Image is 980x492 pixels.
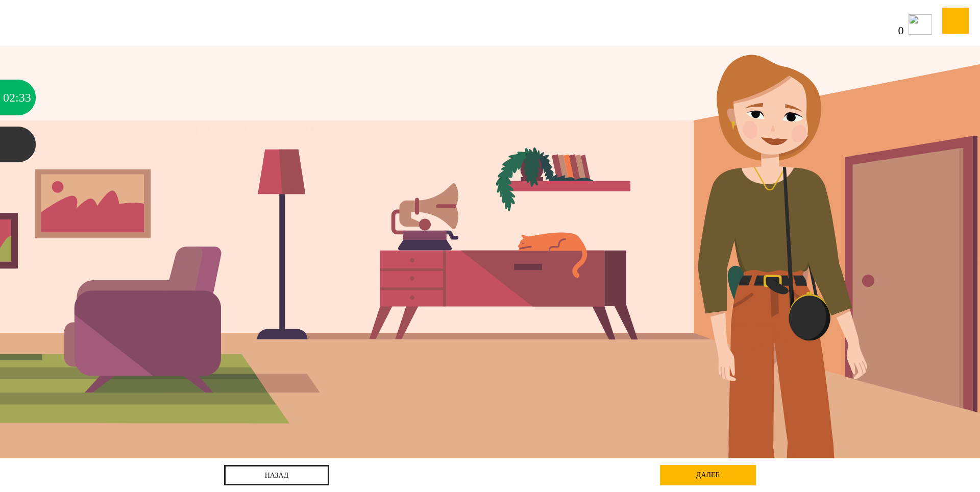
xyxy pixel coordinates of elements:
strong: [DEMOGRAPHIC_DATA]: [195,120,382,137]
span: 0 [898,25,904,36]
div: далее [660,465,756,485]
div: : [15,80,19,115]
div: Нажми на ГЛАЗ, чтобы скрыть текст и посмотреть картинку полностью [447,99,477,128]
img: icon-cash.svg [909,14,932,35]
div: 02 [3,80,15,115]
a: назад [224,465,329,485]
div: 33 [19,80,31,115]
div: Думаю, лучше всего будет инвестировать деньги в акции. Так мы сможем приумножить наш капитал, есл... [181,119,446,217]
